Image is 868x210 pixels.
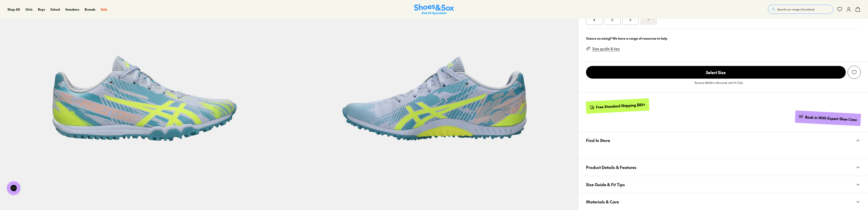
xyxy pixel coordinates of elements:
[65,7,79,12] a: Sneakers
[5,180,23,196] iframe: Gorgias live chat messenger
[414,4,454,15] img: SNS_Logo_Responsive.svg
[611,17,613,22] span: 5
[586,98,649,114] a: Free Standard Shipping $85+
[579,159,868,176] button: Product Details & Features
[586,178,625,191] span: Size Guide & Fit Tips
[25,7,32,12] a: Girls
[101,7,107,12] a: Sale
[795,111,861,126] a: Book in With Expert Shoe Crew
[579,132,868,149] button: Find In Store
[596,102,645,110] div: Free Standard Shipping $85+
[586,195,619,208] span: Materials & Care
[586,149,861,153] iframe: Find in Store
[848,66,861,79] button: Add to Wishlist
[586,66,846,79] button: Select Size
[579,176,868,193] button: Size Guide & Fit Tips
[38,7,45,12] a: Boys
[414,4,454,15] a: Shoes & Sox
[85,7,95,12] a: Brands
[805,115,857,122] div: Book in With Expert Shoe Crew
[586,161,636,174] span: Product Details & Features
[695,81,743,89] p: Receive $10.00 in Rewards with Fit Club
[629,17,631,22] span: 6
[648,17,650,22] s: 7
[586,66,846,79] span: Select Size
[586,134,610,147] span: Find In Store
[777,7,815,11] span: Search our range of products
[50,7,60,12] a: School
[586,36,861,41] div: Unsure on sizing? We have a range of resources to help
[592,46,620,51] a: Size guide & tips
[593,17,595,22] span: 4
[768,5,833,14] button: Search our range of products
[7,7,20,12] a: Shop All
